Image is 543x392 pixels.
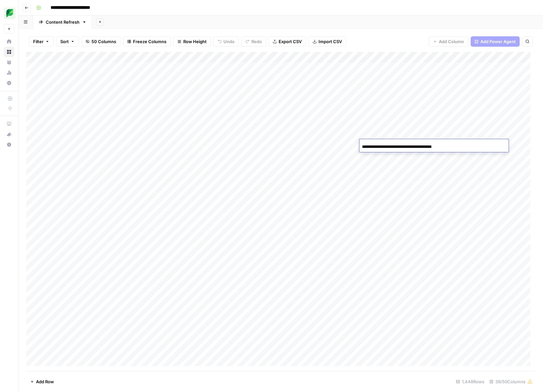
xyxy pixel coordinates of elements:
span: Add Power Agent [480,38,516,45]
button: What's new? [4,129,14,139]
a: Usage [4,67,14,78]
button: Add Row [26,376,58,387]
a: Browse [4,47,14,57]
button: Filter [29,36,54,47]
span: Add Row [36,378,54,385]
button: Export CSV [269,36,306,47]
span: Add Column [439,38,464,45]
div: What's new? [4,129,14,139]
button: Row Height [173,36,211,47]
button: Sort [56,36,79,47]
button: Freeze Columns [123,36,171,47]
button: Workspace: SproutSocial [4,5,14,21]
button: Add Column [429,36,468,47]
a: Settings [4,78,14,88]
span: Redo [251,38,262,45]
button: Help + Support [4,139,14,150]
div: Content Refresh [46,19,79,25]
a: Your Data [4,57,14,67]
span: Row Height [183,38,207,45]
span: Undo [223,38,235,45]
button: Import CSV [308,36,346,47]
button: 50 Columns [81,36,120,47]
button: Undo [213,36,239,47]
button: Redo [241,36,266,47]
button: Add Power Agent [471,36,520,47]
span: Export CSV [279,38,302,45]
span: Freeze Columns [133,38,166,45]
div: 1,448 Rows [453,376,487,387]
span: Sort [60,38,69,45]
a: Home [4,36,14,47]
div: 39/50 Columns [487,376,535,387]
span: Filter [33,38,43,45]
span: Import CSV [319,38,342,45]
a: Content Refresh [33,16,92,29]
a: AirOps Academy [4,119,14,129]
span: 50 Columns [91,38,116,45]
img: SproutSocial Logo [4,7,16,19]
